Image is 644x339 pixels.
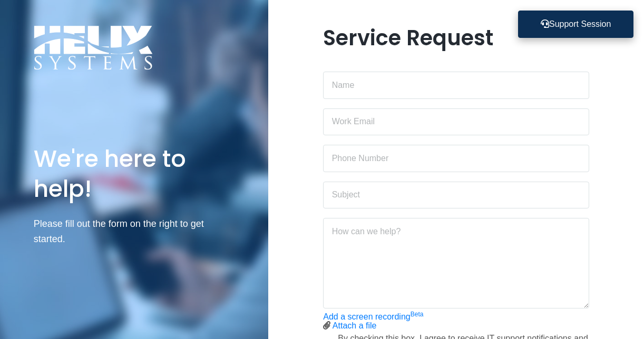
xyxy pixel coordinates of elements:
h1: We're here to help! [34,144,235,204]
input: Subject [323,182,589,209]
img: Logo [34,25,153,70]
p: Please fill out the form on the right to get started. [34,216,235,247]
input: Phone Number [323,145,589,172]
input: Work Email [323,108,589,136]
a: Attach a file [333,321,377,330]
a: Add a screen recordingBeta [323,312,423,321]
input: Name [323,72,589,99]
button: Support Session [518,11,633,38]
h1: Service Request [323,25,589,51]
sup: Beta [411,311,424,318]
